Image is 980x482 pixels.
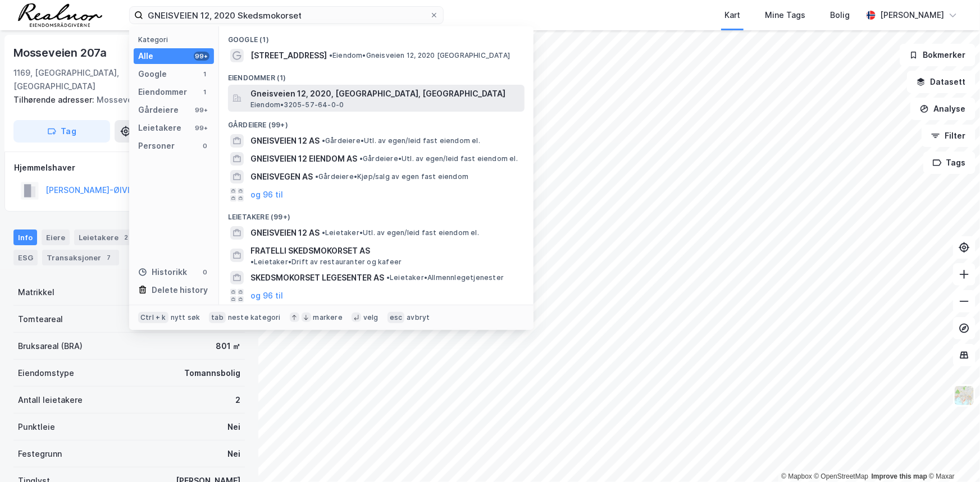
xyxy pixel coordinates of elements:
div: Bolig [830,8,850,22]
div: Info [13,229,37,245]
span: Gårdeiere • Utl. av egen/leid fast eiendom el. [359,154,518,163]
div: 1169, [GEOGRAPHIC_DATA], [GEOGRAPHIC_DATA] [13,66,158,93]
span: GNEISVEIEN 12 AS [250,134,320,148]
span: • [359,154,363,163]
button: Bokmerker [900,44,976,66]
div: velg [363,313,379,322]
div: Google [138,67,167,81]
a: OpenStreetMap [814,472,869,480]
div: Gårdeiere (99+) [219,112,534,132]
div: 1 [200,70,209,79]
div: [PERSON_NAME] [880,8,944,22]
div: 1 [200,88,209,97]
span: [STREET_ADDRESS] [250,49,327,62]
img: Z [954,385,975,406]
span: Leietaker • Allmennlegetjenester [386,273,504,282]
div: Festegrunn [18,447,62,461]
div: Alle [138,49,153,63]
div: Eiendommer (1) [219,65,534,85]
span: • [322,228,325,237]
iframe: Chat Widget [924,428,980,482]
a: Mapbox [781,472,812,480]
button: Datasett [907,71,976,93]
div: Mine Tags [765,8,805,22]
div: nytt søk [171,313,200,322]
div: Leietakere [74,229,136,245]
span: GNEISVEIEN 12 AS [250,226,320,240]
span: Leietaker • Drift av restauranter og kafeer [250,258,402,267]
div: 2 [235,393,240,407]
span: Eiendom • 3205-57-64-0-0 [250,100,344,109]
div: Nei [227,447,240,461]
div: 7 [103,252,115,263]
div: Tomteareal [18,313,63,326]
img: realnor-logo.934646d98de889bb5806.png [18,3,102,27]
div: esc [388,312,405,323]
div: Hjemmelshaver [14,161,244,175]
div: Mosseveien 207b [13,93,236,107]
div: Historikk [138,265,187,279]
div: avbryt [407,313,430,322]
div: 99+ [194,52,209,61]
span: • [250,258,254,266]
span: GNEISVEIEN 12 EIENDOM AS [250,152,357,166]
span: SKEDSMOKORSET LEGESENTER AS [250,271,384,284]
div: Ctrl + k [138,312,168,323]
span: • [386,273,390,282]
button: Tag [13,120,110,143]
span: • [322,136,325,145]
button: Filter [922,125,976,147]
div: Personer [138,139,175,153]
div: Mosseveien 207a [13,44,109,62]
span: FRATELLI SKEDSMOKORSET AS [250,244,370,258]
div: Bruksareal (BRA) [18,339,83,353]
input: Søk på adresse, matrikkel, gårdeiere, leietakere eller personer [143,7,430,24]
div: neste kategori [228,313,281,322]
div: Kart [724,8,740,22]
span: Gneisveien 12, 2020, [GEOGRAPHIC_DATA], [GEOGRAPHIC_DATA] [250,87,520,100]
div: Transaksjoner [42,250,119,265]
button: og 96 til [250,289,283,302]
div: 99+ [194,105,209,114]
div: 99+ [194,123,209,132]
div: Punktleie [18,420,55,434]
div: ESG [13,250,38,265]
div: Leietakere (99+) [219,204,534,224]
div: 801 ㎡ [216,339,240,353]
button: Analyse [910,98,976,120]
div: Eiendomstype [18,366,74,380]
span: Gårdeiere • Utl. av egen/leid fast eiendom el. [322,136,480,145]
div: Leietakere [138,121,181,135]
div: Antall leietakere [18,393,83,407]
a: Improve this map [872,472,927,480]
span: Tilhørende adresser: [13,95,97,104]
button: Tags [923,152,976,174]
div: Google (1) [219,26,534,47]
span: GNEISVEGEN AS [250,170,313,183]
div: Delete history [152,283,208,297]
div: Kontrollprogram for chat [924,428,980,482]
div: Eiendommer [138,85,187,99]
span: • [329,51,332,59]
div: 2 [121,232,132,243]
div: tab [209,312,226,323]
button: og 96 til [250,188,283,201]
span: • [315,172,318,181]
div: 0 [200,268,209,277]
div: 0 [200,141,209,150]
div: Tomannsbolig [184,366,240,380]
div: Matrikkel [18,286,54,299]
span: Eiendom • Gneisveien 12, 2020 [GEOGRAPHIC_DATA] [329,51,510,60]
div: Gårdeiere [138,103,179,117]
div: markere [313,313,343,322]
span: Leietaker • Utl. av egen/leid fast eiendom el. [322,228,479,237]
div: Kategori [138,35,214,44]
span: Gårdeiere • Kjøp/salg av egen fast eiendom [315,172,468,181]
div: Nei [227,420,240,434]
div: Eiere [42,229,70,245]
